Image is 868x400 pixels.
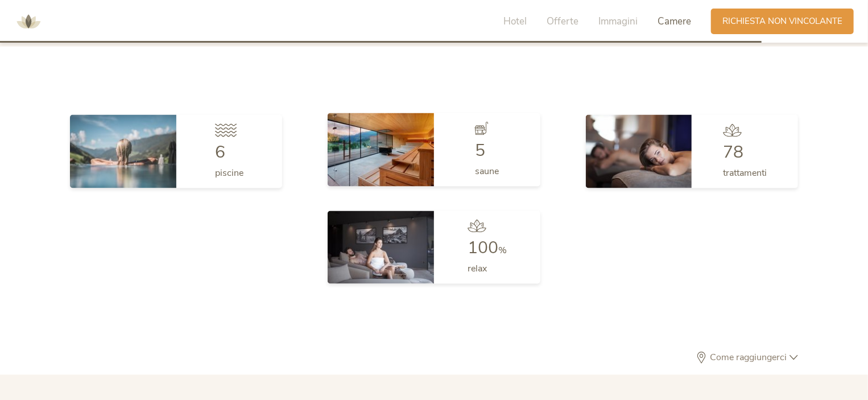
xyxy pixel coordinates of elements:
[475,139,485,162] span: 5
[475,165,499,178] span: saune
[547,15,578,28] span: Offerte
[503,15,527,28] span: Hotel
[11,5,46,39] img: AMONTI & LUNARIS Wellnessresort
[658,15,691,28] span: Camere
[215,167,243,179] span: piscine
[498,245,507,257] span: %
[468,237,498,260] span: 100
[215,141,225,164] span: 6
[11,17,46,25] a: AMONTI & LUNARIS Wellnessresort
[723,141,743,164] span: 78
[598,15,638,28] span: Immagini
[468,263,487,275] span: relax
[722,15,842,27] span: Richiesta non vincolante
[723,167,767,179] span: trattamenti
[707,353,790,362] span: Come raggiungerci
